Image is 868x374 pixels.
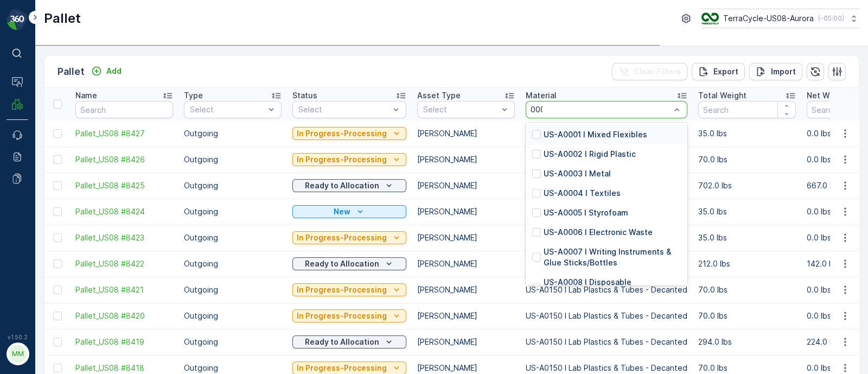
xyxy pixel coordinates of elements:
p: Asset Type [417,90,461,101]
img: image_ci7OI47.png [701,12,719,24]
button: In Progress-Processing [292,309,406,322]
p: Outgoing [184,284,282,295]
p: [PERSON_NAME] [417,206,515,217]
p: In Progress-Processing [297,232,387,243]
p: In Progress-Processing [297,363,387,373]
button: Import [749,63,802,80]
div: MM [9,345,27,363]
p: US-A0008 I Disposable Masks/hair-/beardnets [544,277,681,299]
p: Net Weight [807,90,849,101]
p: Outgoing [184,310,282,321]
p: Clear Filters [634,66,681,77]
button: In Progress-Processing [292,153,406,166]
p: US-A0150 I Lab Plastics & Tubes - Decanted [526,337,687,347]
p: [PERSON_NAME] [417,337,515,347]
p: [PERSON_NAME] [417,310,515,321]
button: New [292,205,406,218]
p: Type [184,90,203,101]
p: Ready to Allocation [305,180,379,191]
p: US-A0001 I Mixed Flexibles [544,129,647,140]
p: TerraCycle-US08-Aurora [723,13,814,24]
div: Toggle Row Selected [53,364,62,372]
p: In Progress-Processing [297,154,387,165]
button: Ready to Allocation [292,335,406,348]
a: Pallet_US08 #8425 [75,180,173,191]
button: In Progress-Processing [292,127,406,140]
button: Ready to Allocation [292,257,406,270]
input: Search [698,101,796,118]
p: 70.0 lbs [698,363,796,373]
p: Import [771,66,796,77]
p: 70.0 lbs [698,154,796,165]
p: US-A0006 I Electronic Waste [544,227,653,238]
p: Outgoing [184,180,282,191]
p: US-A0150 I Lab Plastics & Tubes - Decanted [526,310,687,321]
span: v 1.50.2 [7,334,28,340]
div: Toggle Row Selected [53,155,62,164]
p: 294.0 lbs [698,337,796,347]
button: Clear Filters [612,63,687,80]
a: Pallet_US08 #8426 [75,154,173,165]
p: US-A0004 I Textiles [544,188,621,199]
button: MM [7,343,28,365]
p: US-A0150 I Lab Plastics & Tubes - Decanted [526,284,687,295]
p: [PERSON_NAME] [417,258,515,269]
p: US-A0150 I Lab Plastics & Tubes - Decanted [526,363,687,373]
p: In Progress-Processing [297,310,387,321]
a: Pallet_US08 #8424 [75,206,173,217]
p: Select [190,104,265,115]
div: Toggle Row Selected [53,233,62,242]
div: Toggle Row Selected [53,259,62,268]
p: ( -05:00 ) [818,14,844,23]
a: Pallet_US08 #8423 [75,232,173,243]
a: Pallet_US08 #8420 [75,310,173,321]
a: Pallet_US08 #8419 [75,337,173,347]
p: Pallet [44,10,81,27]
div: Toggle Row Selected [53,312,62,320]
p: In Progress-Processing [297,128,387,139]
p: Outgoing [184,363,282,373]
a: Pallet_US08 #8421 [75,284,173,295]
p: Name [75,90,97,101]
p: [PERSON_NAME] [417,284,515,295]
p: Outgoing [184,232,282,243]
p: 70.0 lbs [698,284,796,295]
p: US-A0007 I Writing Instruments & Glue Sticks/Bottles [544,246,681,268]
p: 702.0 lbs [698,180,796,191]
p: US-A0002 I Rigid Plastic [544,149,636,160]
p: Ready to Allocation [305,258,379,269]
p: Status [292,90,317,101]
p: US-A0005 I Styrofoam [544,207,628,218]
p: Export [713,66,738,77]
button: Ready to Allocation [292,179,406,192]
p: Outgoing [184,337,282,347]
a: Pallet_US08 #8427 [75,128,173,139]
button: Export [692,63,745,80]
p: 35.0 lbs [698,128,796,139]
p: US-A0003 I Metal [544,168,611,179]
a: Pallet_US08 #8418 [75,363,173,373]
p: New [334,206,350,217]
button: Add [87,65,126,78]
div: Toggle Row Selected [53,207,62,216]
p: Outgoing [184,258,282,269]
button: TerraCycle-US08-Aurora(-05:00) [701,9,859,28]
p: [PERSON_NAME] [417,363,515,373]
p: Select [298,104,390,115]
p: Outgoing [184,128,282,139]
p: Total Weight [698,90,746,101]
p: Outgoing [184,154,282,165]
p: [PERSON_NAME] [417,232,515,243]
img: logo [7,9,28,30]
div: Toggle Row Selected [53,286,62,294]
a: Pallet_US08 #8422 [75,258,173,269]
p: [PERSON_NAME] [417,180,515,191]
